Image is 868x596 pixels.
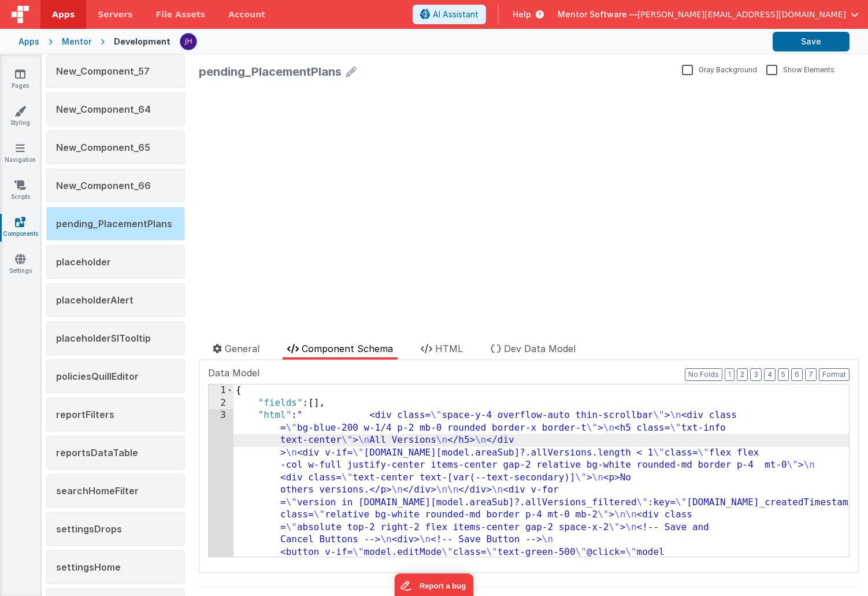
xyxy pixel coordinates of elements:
[558,9,637,20] span: Mentor Software —
[56,523,122,535] span: settingsDrops
[209,384,233,397] div: 1
[682,64,757,75] label: Gray Background
[56,409,114,420] span: reportFilters
[56,447,138,458] span: reportsDataTable
[435,343,463,354] span: HTML
[62,36,91,47] div: Mentor
[558,9,859,20] button: Mentor Software — [PERSON_NAME][EMAIL_ADDRESS][DOMAIN_NAME]
[302,343,393,354] span: Component Schema
[791,368,803,381] button: 6
[56,142,150,153] span: New_Component_65
[685,368,722,381] button: No Folds
[764,368,776,381] button: 4
[56,103,151,115] span: New_Component_64
[504,343,576,354] span: Dev Data Model
[513,9,531,20] span: Help
[778,368,789,381] button: 5
[209,397,233,410] div: 2
[750,368,762,381] button: 3
[114,36,170,47] div: Development
[637,9,846,20] span: [PERSON_NAME][EMAIL_ADDRESS][DOMAIN_NAME]
[433,9,478,20] span: AI Assistant
[156,9,206,20] span: File Assets
[56,332,151,344] span: placeholderSlTooltip
[766,64,834,75] label: Show Elements
[56,371,139,382] span: policiesQuillEditor
[725,368,735,381] button: 1
[98,9,132,20] span: Servers
[18,36,39,47] div: Apps
[208,366,259,380] span: Data Model
[737,368,748,381] button: 2
[773,32,850,51] button: Save
[56,256,111,268] span: placeholder
[56,561,121,573] span: settingsHome
[56,65,150,77] span: New_Component_57
[52,9,75,20] span: Apps
[199,64,342,80] div: pending_PlacementPlans
[56,180,151,191] span: New_Component_66
[180,34,196,50] img: c2badad8aad3a9dfc60afe8632b41ba8
[56,218,172,229] span: pending_PlacementPlans
[805,368,817,381] button: 7
[56,485,139,497] span: searchHomeFilter
[413,5,486,24] button: AI Assistant
[225,343,259,354] span: General
[819,368,850,381] button: Format
[56,294,133,306] span: placeholderAlert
